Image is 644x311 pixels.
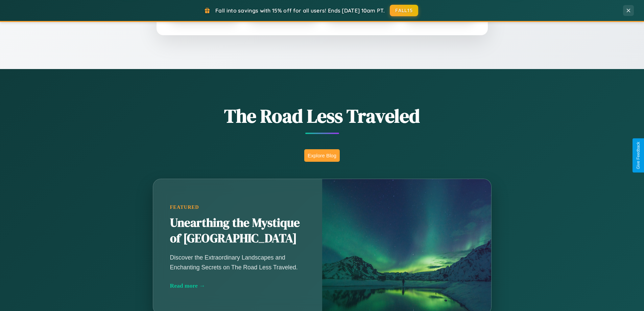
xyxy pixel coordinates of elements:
p: Discover the Extraordinary Landscapes and Enchanting Secrets on The Road Less Traveled. [170,253,305,272]
button: Explore Blog [304,149,340,162]
h1: The Road Less Traveled [119,103,525,129]
div: Give Feedback [636,142,641,169]
div: Featured [170,204,305,210]
div: Read more → [170,282,305,289]
button: FALL15 [390,5,418,16]
h2: Unearthing the Mystique of [GEOGRAPHIC_DATA] [170,215,305,246]
span: Fall into savings with 15% off for all users! Ends [DATE] 10am PT. [215,7,385,14]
